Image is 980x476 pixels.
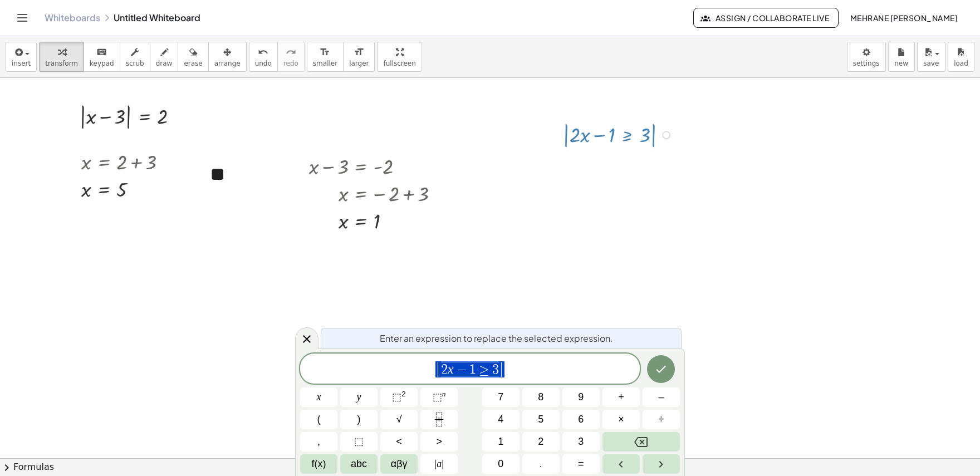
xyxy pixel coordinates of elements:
span: larger [349,60,369,67]
button: 7 [482,387,520,407]
button: Minus [643,387,680,407]
span: √ [396,412,402,427]
button: Less than [380,432,418,452]
span: > [436,434,442,449]
button: scrub [120,42,150,72]
span: settings [853,60,880,67]
button: 0 [482,454,520,474]
button: Backspace [602,432,680,452]
span: 5 [538,412,543,427]
i: undo [258,46,268,59]
button: Times [602,410,640,429]
button: erase [178,42,208,72]
i: format_size [354,46,364,59]
span: Assign / Collaborate Live [703,13,829,23]
span: ) [357,412,361,427]
span: save [923,60,939,67]
button: Squared [380,387,418,407]
var: x [448,362,454,376]
span: < [396,434,402,449]
button: Mehrane [PERSON_NAME] [841,8,967,28]
span: 7 [498,390,503,405]
span: arrange [214,60,241,67]
a: Whiteboards [45,12,100,23]
span: 1 [469,363,476,376]
button: ) [340,410,378,429]
span: | [435,458,437,469]
span: ⬚ [354,434,364,449]
button: undoundo [249,42,278,72]
span: undo [255,60,272,67]
button: Greater than [420,432,458,452]
i: format_size [320,46,330,59]
button: Assign / Collaborate Live [693,8,839,28]
button: format_sizesmaller [307,42,344,72]
span: y [357,390,361,405]
span: − [454,363,470,376]
button: 4 [482,410,520,429]
button: Square root [380,410,418,429]
button: Done [647,355,675,383]
button: Plus [602,387,640,407]
span: + [618,390,624,405]
span: = [578,457,584,472]
span: draw [156,60,173,67]
span: load [954,60,968,67]
button: 9 [562,387,600,407]
sup: 2 [401,390,406,398]
span: , [317,434,320,449]
button: Right arrow [643,454,680,474]
span: abc [351,457,367,472]
button: Absolute value [420,454,458,474]
button: insert [6,42,37,72]
span: redo [283,60,298,67]
span: ÷ [659,412,664,427]
span: . [540,457,542,472]
button: redoredo [277,42,305,72]
span: ⬚ [433,391,442,403]
span: ≥ [476,363,492,376]
button: Alphabet [340,454,378,474]
button: 5 [522,410,560,429]
button: 3 [562,432,600,452]
span: × [618,412,624,427]
button: Superscript [420,387,458,407]
button: , [300,432,337,452]
span: f(x) [312,457,326,472]
span: 8 [538,390,543,405]
span: 2 [538,434,543,449]
button: 1 [482,432,520,452]
button: settings [847,42,886,72]
button: Placeholder [340,432,378,452]
span: fullscreen [383,60,415,67]
span: scrub [126,60,144,67]
button: format_sizelarger [343,42,375,72]
span: ( [317,412,321,427]
span: 3 [492,363,499,376]
span: Enter an expression to replace the selected expression. [380,332,613,345]
span: erase [184,60,202,67]
button: load [948,42,974,72]
button: 2 [522,432,560,452]
span: | [499,361,504,377]
span: smaller [313,60,337,67]
button: Fraction [420,410,458,429]
button: Greek alphabet [380,454,418,474]
span: 1 [498,434,503,449]
button: x [300,387,337,407]
span: transform [45,60,78,67]
button: 8 [522,387,560,407]
button: arrange [208,42,247,72]
span: αβγ [391,457,408,472]
i: keyboard [96,46,107,59]
button: fullscreen [377,42,422,72]
span: keypad [90,60,114,67]
span: | [442,458,444,469]
span: 6 [578,412,584,427]
button: transform [39,42,84,72]
span: 9 [578,390,584,405]
button: Divide [643,410,680,429]
span: | [435,361,441,377]
button: Equals [562,454,600,474]
span: 0 [498,457,503,472]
